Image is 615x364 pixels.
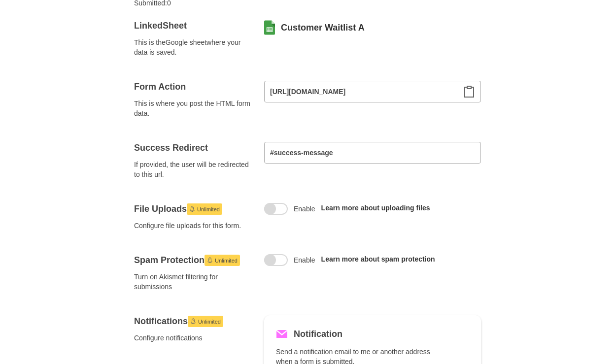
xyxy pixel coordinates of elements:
[281,22,365,33] a: Customer Waitlist A
[134,99,252,118] span: This is where you post the HTML form data.
[207,257,213,263] svg: Launch
[294,327,342,341] h5: Notification
[264,142,481,164] input: https://my-site.com/success.html
[134,272,252,292] span: Turn on Akismet filtering for submissions
[190,318,196,324] svg: Launch
[134,315,252,327] h4: Notifications
[215,255,238,266] span: Unlimited
[294,204,315,214] span: Enable
[463,86,475,98] svg: Clipboard
[198,316,221,328] span: Unlimited
[321,255,435,263] a: Learn more about spam protection
[189,206,195,212] svg: Launch
[134,254,252,266] h4: Spam Protection
[134,142,252,154] h4: Success Redirect
[134,333,252,343] span: Configure notifications
[276,328,288,340] svg: Mail
[294,255,315,265] span: Enable
[134,37,252,57] span: This is the Google sheet where your data is saved.
[321,204,430,212] a: Learn more about uploading files
[134,81,252,93] h4: Form Action
[134,203,252,215] h4: File Uploads
[134,160,252,179] span: If provided, the user will be redirected to this url.
[134,221,252,231] span: Configure file uploads for this form.
[134,20,252,32] h4: Linked Sheet
[197,203,220,215] span: Unlimited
